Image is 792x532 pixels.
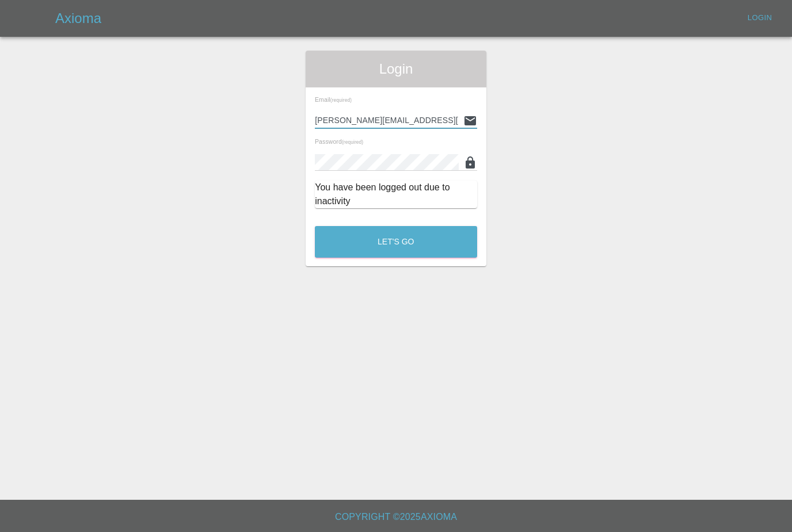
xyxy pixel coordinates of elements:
[55,9,101,28] h5: Axioma
[342,140,363,145] small: (required)
[315,181,477,208] div: You have been logged out due to inactivity
[315,138,363,145] span: Password
[315,60,477,78] span: Login
[9,509,783,525] h6: Copyright © 2025 Axioma
[315,226,477,258] button: Let's Go
[330,98,352,103] small: (required)
[741,9,778,27] a: Login
[315,96,352,103] span: Email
